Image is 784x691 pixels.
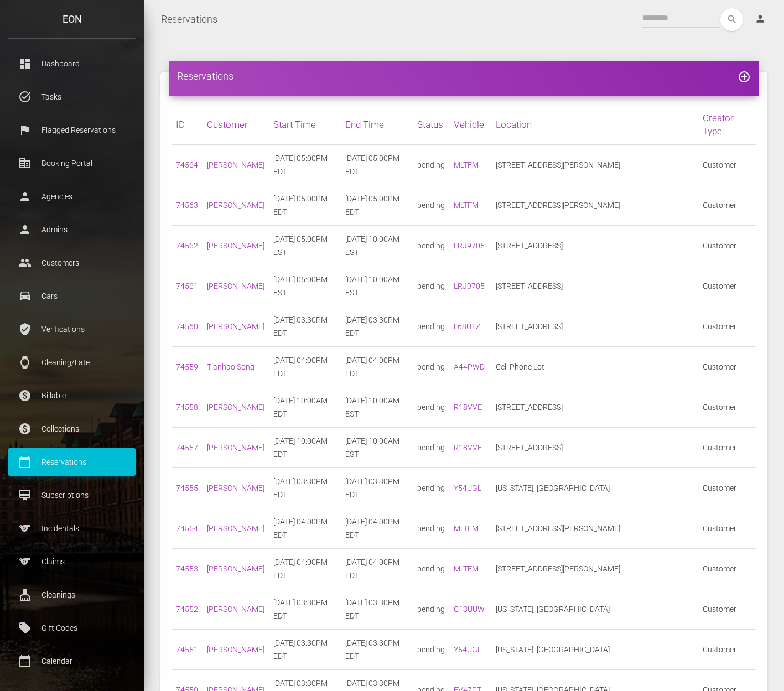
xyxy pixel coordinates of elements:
a: C13UUW [454,605,485,614]
td: Customer [698,226,756,266]
td: [DATE] 04:00PM EDT [341,549,413,589]
td: [DATE] 04:00PM EDT [341,347,413,387]
a: [PERSON_NAME] [207,645,264,654]
td: Customer [698,347,756,387]
p: Collections [17,420,127,437]
td: [DATE] 04:00PM EDT [269,347,341,387]
p: Dashboard [17,55,127,72]
a: card_membership Subscriptions [8,481,136,509]
p: Customers [17,254,127,271]
td: [DATE] 03:30PM EDT [269,630,341,670]
td: [DATE] 05:00PM EDT [269,145,341,185]
td: pending [413,306,449,347]
td: Customer [698,549,756,589]
td: [DATE] 03:30PM EDT [269,468,341,508]
a: corporate_fare Booking Portal [8,149,136,177]
td: pending [413,589,449,630]
td: [DATE] 03:30PM EDT [269,306,341,347]
td: pending [413,468,449,508]
a: [PERSON_NAME] [207,564,264,573]
td: [DATE] 10:00AM EST [341,428,413,468]
td: [DATE] 03:30PM EDT [341,630,413,670]
p: Admins [17,221,127,238]
td: pending [413,145,449,185]
td: [STREET_ADDRESS][PERSON_NAME] [491,145,698,185]
td: [STREET_ADDRESS] [491,306,698,347]
p: Subscriptions [17,487,127,503]
td: pending [413,347,449,387]
td: [DATE] 04:00PM EDT [269,508,341,549]
a: 74563 [176,201,198,210]
td: pending [413,185,449,226]
td: [DATE] 05:00PM EDT [341,185,413,226]
td: [DATE] 10:00AM EST [341,226,413,266]
a: person Admins [8,216,136,243]
a: calendar_today Reservations [8,448,136,476]
i: add_circle_outline [738,70,751,84]
td: Customer [698,185,756,226]
a: MLTFM [454,564,479,573]
a: 74551 [176,645,198,654]
a: 74554 [176,524,198,533]
td: [DATE] 10:00AM EDT [269,387,341,428]
a: 74561 [176,282,198,290]
td: [STREET_ADDRESS][PERSON_NAME] [491,549,698,589]
a: MLTFM [454,524,479,533]
a: dashboard Dashboard [8,50,136,77]
td: [STREET_ADDRESS] [491,428,698,468]
p: Cleaning/Late [17,354,127,371]
a: [PERSON_NAME] [207,443,264,452]
td: Customer [698,428,756,468]
td: pending [413,428,449,468]
a: [PERSON_NAME] [207,282,264,290]
a: paid Billable [8,382,136,409]
a: 74559 [176,362,198,371]
p: Flagged Reservations [17,122,127,138]
td: Customer [698,387,756,428]
td: [DATE] 10:00AM EST [341,266,413,306]
a: 74564 [176,160,198,169]
a: 74557 [176,443,198,452]
a: add_circle_outline [738,70,751,82]
a: [PERSON_NAME] [207,160,264,169]
td: [DATE] 05:00PM EST [269,266,341,306]
a: MLTFM [454,201,479,210]
a: sports Incidentals [8,515,136,542]
a: watch Cleaning/Late [8,349,136,376]
a: person Agencies [8,183,136,210]
a: [PERSON_NAME] [207,201,264,210]
td: pending [413,226,449,266]
a: calendar_today Calendar [8,647,136,675]
th: Creator Type [698,105,756,145]
a: 74555 [176,484,198,492]
th: Vehicle [449,105,491,145]
td: [US_STATE], [GEOGRAPHIC_DATA] [491,468,698,508]
a: [PERSON_NAME] [207,605,264,614]
i: person [755,13,766,24]
td: [STREET_ADDRESS] [491,266,698,306]
a: [PERSON_NAME] [207,322,264,331]
p: Agencies [17,188,127,205]
a: task_alt Tasks [8,83,136,111]
td: [DATE] 03:30PM EDT [341,589,413,630]
a: cleaning_services Cleanings [8,581,136,609]
a: Tianhao Song [207,362,255,371]
a: 74552 [176,605,198,614]
p: Gift Codes [17,620,127,636]
p: Billable [17,387,127,404]
td: Customer [698,589,756,630]
a: [PERSON_NAME] [207,403,264,412]
a: MLTFM [454,160,479,169]
td: [STREET_ADDRESS][PERSON_NAME] [491,185,698,226]
td: [DATE] 03:30PM EDT [341,468,413,508]
a: Reservations [161,6,217,33]
p: Reservations [17,454,127,470]
a: 74553 [176,564,198,573]
a: [PERSON_NAME] [207,241,264,250]
a: paid Collections [8,415,136,443]
td: [DATE] 10:00AM EDT [269,428,341,468]
th: Start Time [269,105,341,145]
td: Customer [698,630,756,670]
td: [DATE] 10:00AM EST [341,387,413,428]
a: people Customers [8,249,136,277]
